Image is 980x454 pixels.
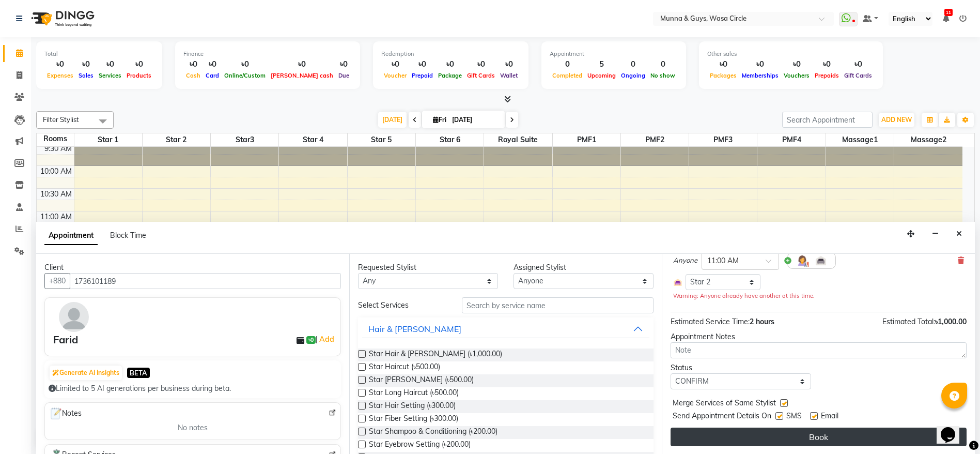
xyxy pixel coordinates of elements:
[435,72,464,79] span: Package
[44,262,341,273] div: Client
[585,58,618,70] div: 5
[279,133,347,146] span: Star 4
[70,273,341,289] input: Search by Name/Mobile/Email/Code
[306,336,316,344] span: ৳0
[178,422,208,433] span: No notes
[464,58,497,70] div: ৳0
[464,72,497,79] span: Gift Cards
[707,72,739,79] span: Packages
[618,72,648,79] span: Ongoing
[671,331,967,342] div: Appointment Notes
[842,58,875,70] div: ৳0
[44,226,98,245] span: Appointment
[416,133,484,146] span: Star 6
[514,262,654,273] div: Assigned Stylist
[409,58,435,70] div: ৳0
[369,426,497,439] span: Star Shampoo & Conditioning (৳200.00)
[550,72,585,79] span: Completed
[44,50,154,58] div: Total
[673,255,697,266] span: Anyone
[183,72,203,79] span: Cash
[49,407,82,420] span: Notes
[739,58,781,70] div: ৳0
[222,72,268,79] span: Online/Custom
[497,58,520,70] div: ৳0
[707,58,739,70] div: ৳0
[369,439,471,452] span: Star Eyebrow Setting (৳200.00)
[96,72,124,79] span: Services
[842,72,875,79] span: Gift Cards
[882,317,935,326] span: Estimated Total:
[127,368,150,377] span: BETA
[43,115,79,124] span: Filter Stylist
[673,278,682,287] img: Interior.png
[671,362,811,373] div: Status
[497,72,520,79] span: Wallet
[757,133,825,146] span: PMF4
[618,58,648,70] div: 0
[881,116,912,124] span: ADD NEW
[369,387,459,400] span: Star Long Haircut (৳500.00)
[781,72,812,79] span: Vouchers
[96,58,124,70] div: ৳0
[826,133,894,146] span: Massage1
[671,317,750,326] span: Estimated Service Time:
[42,143,74,154] div: 9:30 AM
[368,323,461,335] div: Hair & [PERSON_NAME]
[944,9,953,16] span: 11
[59,302,89,332] img: avatar
[550,58,585,70] div: 0
[739,72,781,79] span: Memberships
[369,374,474,387] span: Star [PERSON_NAME] (৳500.00)
[750,317,774,326] span: 2 hours
[381,50,520,58] div: Redemption
[362,320,650,338] button: Hair & [PERSON_NAME]
[203,72,222,79] span: Card
[621,133,689,146] span: PMF2
[821,411,838,423] span: Email
[44,273,70,289] button: +880
[585,72,618,79] span: Upcoming
[38,189,74,200] div: 10:30 AM
[815,254,827,267] img: Interior.png
[336,58,352,70] div: ৳0
[44,72,76,79] span: Expenses
[50,366,122,380] button: Generate AI Insights
[268,58,336,70] div: ৳0
[689,133,757,146] span: PMF3
[435,58,464,70] div: ৳0
[812,72,842,79] span: Prepaids
[38,166,74,177] div: 10:00 AM
[952,226,967,242] button: Close
[673,398,776,411] span: Merge Services of Same Stylist
[38,211,74,222] div: 11:00 AM
[462,297,654,313] input: Search by service name
[553,133,620,146] span: PMF1
[183,50,352,58] div: Finance
[316,333,336,345] span: |
[369,349,502,361] span: Star Hair & [PERSON_NAME] (৳1,000.00)
[350,300,454,311] div: Select Services
[378,112,407,128] span: [DATE]
[943,14,949,23] a: 11
[143,133,210,146] span: Star 2
[648,72,678,79] span: No show
[707,50,875,58] div: Other sales
[358,262,498,273] div: Requested Stylist
[369,400,456,413] span: Star Hair Setting (৳300.00)
[449,112,501,128] input: 2025-10-03
[550,50,678,58] div: Appointment
[935,317,967,326] span: ৳1,000.00
[74,133,142,146] span: Star 1
[894,133,962,146] span: Massage2
[76,58,96,70] div: ৳0
[222,58,268,70] div: ৳0
[26,4,97,33] img: logo
[673,292,815,299] small: Warning: Anyone already have another at this time.
[124,58,154,70] div: ৳0
[484,133,552,146] span: Royal Suite
[124,72,154,79] span: Products
[430,116,449,124] span: Fri
[812,58,842,70] div: ৳0
[211,133,278,146] span: Star3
